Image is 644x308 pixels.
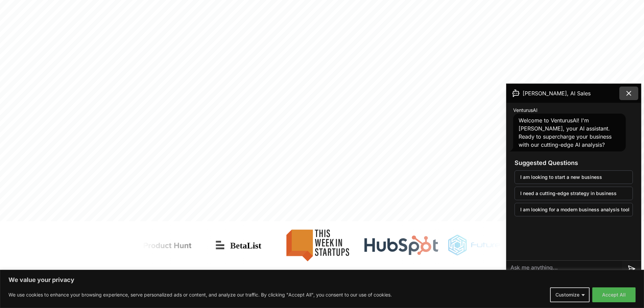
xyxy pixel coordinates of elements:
img: This Week in Startups [273,224,356,267]
span: VenturusAI [513,107,538,114]
button: I need a cutting-edge strategy in business [515,187,633,200]
h3: Suggested Questions [515,158,633,168]
button: Accept All [592,287,636,302]
img: Futuretools [440,224,527,267]
img: Product Hunt [105,224,202,267]
img: Hubspot [361,235,435,256]
p: We use cookies to enhance your browsing experience, serve personalized ads or content, and analyz... [8,291,392,299]
span: [PERSON_NAME], AI Sales [523,89,591,97]
span: Welcome to VenturusAI! I'm [PERSON_NAME], your AI assistant. Ready to supercharge your business w... [519,117,612,148]
img: Betalist [207,235,268,256]
button: I am looking for a modern business analysis tool [515,203,633,216]
button: I am looking to start a new business [515,170,633,184]
button: Customize [550,287,590,302]
p: We value your privacy [8,276,636,284]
